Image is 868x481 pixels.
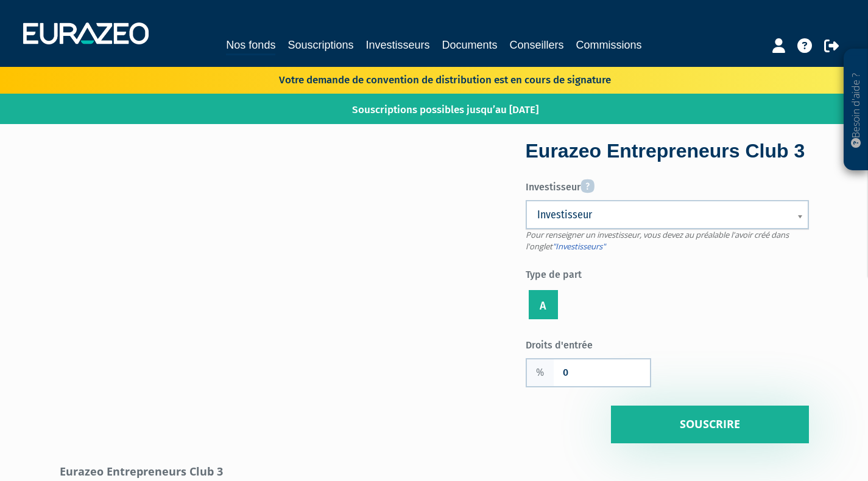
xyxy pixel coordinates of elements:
[244,70,611,88] p: Votre demande de convention de distribution est en cours de signature
[529,290,558,319] label: A
[442,36,498,54] a: Documents
[576,36,642,54] a: Commissions
[288,36,353,54] a: Souscriptions
[526,264,809,282] label: Type de part
[317,97,538,117] p: Souscriptions possibles jusqu’au [DATE]
[226,36,275,55] a: Nos fonds
[552,241,605,252] a: "Investisseurs"
[537,207,782,222] span: Investisseur
[526,229,789,252] span: Pour renseigner un investisseur, vous devez au préalable l'avoir créé dans l'onglet
[23,22,149,44] img: 1732889491-logotype_eurazeo_blanc_rvb.png
[60,464,223,479] strong: Eurazeo Entrepreneurs Club 3
[365,36,429,54] a: Investisseurs
[849,55,863,165] p: Besoin d'aide ?
[554,359,650,386] input: Frais d'entrée
[526,137,809,165] div: Eurazeo Entrepreneurs Club 3
[526,175,809,195] label: Investisseur
[526,334,668,353] label: Droits d'entrée
[611,406,809,443] input: Souscrire
[510,36,564,54] a: Conseillers
[60,142,490,384] iframe: Eurazeo Entrepreneurs Club 3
